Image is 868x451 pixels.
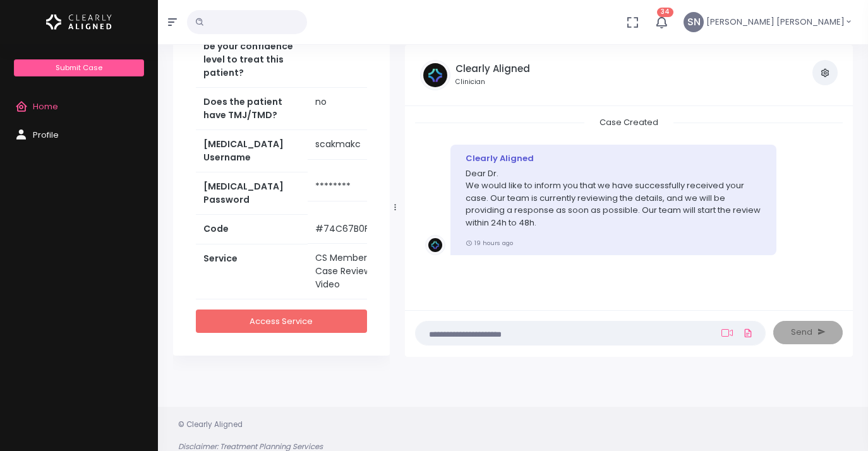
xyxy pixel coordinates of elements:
small: Clinician [455,77,530,87]
h5: Clearly Aligned [455,63,530,75]
img: Logo Horizontal [46,9,112,35]
div: scrollable content [415,116,843,299]
span: [PERSON_NAME] [PERSON_NAME] [706,16,845,28]
span: Profile [33,129,59,141]
th: [MEDICAL_DATA] Username [196,130,308,172]
span: SN [684,12,704,32]
td: no [308,88,408,130]
td: #74C67B0F [308,215,408,244]
span: Case Created [584,112,673,132]
a: Add Loom Video [719,328,735,338]
th: Code [196,215,308,244]
span: 34 [657,8,673,17]
p: Dear Dr. We would like to inform you that we have successfully received your case. Our team is cu... [466,167,761,229]
td: scakmakc [308,130,408,159]
th: [MEDICAL_DATA] Password [196,172,308,215]
th: Does the patient have TMJ/TMD? [196,88,308,130]
span: Submit Case [56,63,102,73]
a: Submit Case [14,59,143,76]
a: Access Service [196,310,367,333]
small: 19 hours ago [466,239,513,247]
th: Without our support, what would be your confidence level to treat this patient? [196,6,308,88]
span: Home [33,100,58,112]
a: Add Files [740,322,756,344]
th: Service [196,244,308,299]
td: 8 [308,6,408,88]
div: CS Members - Case Review + Video [315,251,401,291]
div: scrollable content [173,45,390,371]
div: Clearly Aligned [466,152,761,165]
